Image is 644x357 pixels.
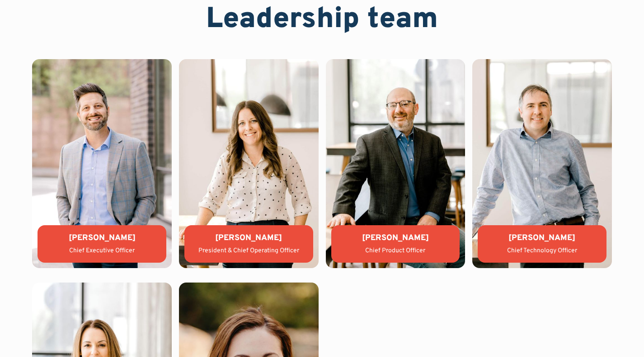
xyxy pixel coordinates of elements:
img: Aaron Sheeks [32,59,172,268]
img: Lauren Donalson [179,59,319,268]
div: [PERSON_NAME] [485,232,599,244]
h2: Leadership team [206,3,438,37]
div: [PERSON_NAME] [45,232,159,244]
div: President & Chief Operating Officer [192,246,306,255]
img: Matthew Groner [326,59,465,268]
div: Chief Technology Officer [485,246,599,255]
div: [PERSON_NAME] [338,232,453,244]
img: Tony Compton [472,59,612,268]
div: [PERSON_NAME] [192,232,306,244]
div: Chief Executive Officer [45,246,159,255]
div: Chief Product Officer [338,246,453,255]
